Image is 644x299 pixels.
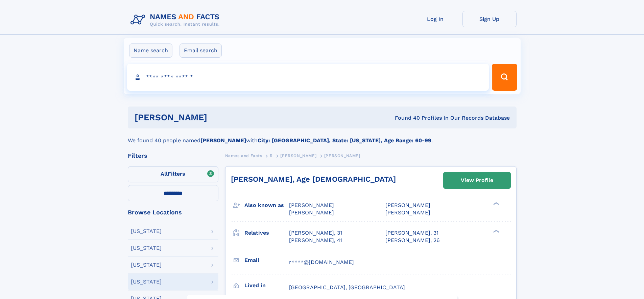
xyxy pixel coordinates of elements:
div: Found 40 Profiles In Our Records Database [301,114,510,122]
span: All [161,171,168,177]
span: [PERSON_NAME] [289,202,334,208]
img: Logo Names and Facts [128,11,225,29]
a: Sign Up [462,11,517,27]
div: Browse Locations [128,209,218,215]
label: Email search [180,43,222,58]
h3: Relatives [244,227,289,239]
span: [PERSON_NAME] [289,209,334,216]
span: [GEOGRAPHIC_DATA], [GEOGRAPHIC_DATA] [289,284,405,291]
div: ❯ [492,202,500,206]
a: R [270,151,273,160]
h3: Lived in [244,280,289,291]
div: Filters [128,153,218,159]
div: [US_STATE] [131,262,162,268]
a: Log In [408,11,462,27]
input: search input [127,64,489,91]
h3: Also known as [244,200,289,211]
div: [US_STATE] [131,229,162,234]
div: ❯ [492,229,500,233]
label: Filters [128,166,218,182]
button: Search Button [492,64,517,91]
div: [US_STATE] [131,245,162,251]
h3: Email [244,255,289,266]
span: [PERSON_NAME] [385,202,430,208]
b: [PERSON_NAME] [200,137,246,144]
a: Names and Facts [225,151,262,160]
span: [PERSON_NAME] [385,209,430,216]
a: [PERSON_NAME], 26 [385,237,440,244]
h1: [PERSON_NAME] [135,113,301,122]
div: View Profile [461,173,493,188]
a: [PERSON_NAME] [280,151,316,160]
span: [PERSON_NAME] [324,153,360,158]
span: R [270,153,273,158]
div: [US_STATE] [131,279,162,285]
a: View Profile [444,172,510,188]
b: City: [GEOGRAPHIC_DATA], State: [US_STATE], Age Range: 60-99 [258,137,431,144]
label: Name search [129,43,172,58]
a: [PERSON_NAME], 31 [385,229,438,237]
div: We found 40 people named with . [128,128,517,145]
span: [PERSON_NAME] [280,153,316,158]
a: [PERSON_NAME], 31 [289,229,342,237]
a: [PERSON_NAME], Age [DEMOGRAPHIC_DATA] [231,175,396,183]
a: [PERSON_NAME], 41 [289,237,342,244]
